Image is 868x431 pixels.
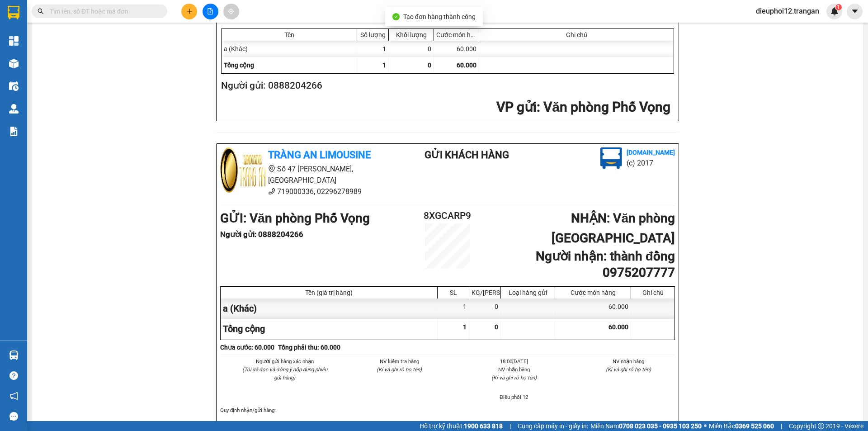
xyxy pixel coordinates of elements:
[389,41,434,57] div: 0
[830,7,839,15] img: icon-new-feature
[242,366,327,381] i: (Tôi đã đọc và đồng ý nộp dung phiếu gửi hàng)
[735,422,774,430] strong: 0369 525 060
[606,366,651,373] i: (Kí và ghi rõ họ tên)
[268,188,275,195] span: phone
[627,157,675,169] li: (c) 2017
[9,412,18,421] span: message
[223,323,265,334] span: Tổng cộng
[495,323,498,331] span: 0
[223,4,239,19] button: aim
[359,31,386,38] div: Số lượng
[391,31,431,38] div: Khối lượng
[440,289,467,296] div: SL
[220,211,370,226] b: GỬI : Văn phòng Phố Vọng
[403,13,476,20] span: Tạo đơn hàng thành công
[818,423,824,429] span: copyright
[590,421,702,431] span: Miền Nam
[609,323,628,331] span: 60.000
[847,4,863,19] button: caret-down
[228,8,234,14] span: aim
[552,211,675,246] b: NHẬN : Văn phòng [GEOGRAPHIC_DATA]
[392,13,400,20] span: check-circle
[518,421,588,431] span: Cung cấp máy in - giấy in:
[9,36,19,46] img: dashboard-icon
[9,371,18,380] span: question-circle
[224,31,354,38] div: Tên
[357,41,389,57] div: 1
[8,6,19,19] img: logo-vxr
[536,249,675,280] b: Người nhận : thành đồng 0975207777
[555,298,631,319] div: 60.000
[221,98,670,117] h2: : Văn phòng Phố Vọng
[425,149,509,161] b: Gửi khách hàng
[835,4,842,10] sup: 1
[600,147,622,169] img: logo.jpg
[353,357,446,365] li: NV kiểm tra hàng
[186,8,193,14] span: plus
[410,208,486,223] h2: 8XGCARP9
[434,41,479,57] div: 60.000
[428,62,431,69] span: 0
[457,62,476,69] span: 60.000
[221,298,438,319] div: a (Khác)
[220,163,388,186] li: Số 47 [PERSON_NAME], [GEOGRAPHIC_DATA]
[181,4,197,19] button: plus
[377,366,422,373] i: (Kí và ghi rõ họ tên)
[220,186,388,197] li: 719000336, 02296278989
[619,422,702,430] strong: 0708 023 035 - 0935 103 250
[220,147,265,193] img: logo.jpg
[633,289,672,296] div: Ghi chú
[704,424,707,428] span: ⚪️
[467,357,561,365] li: 18:00[DATE]
[557,289,628,296] div: Cước món hàng
[222,41,357,57] div: a (Khác)
[224,62,254,69] span: Tổng cộng
[481,31,671,38] div: Ghi chú
[221,78,670,93] h2: Người gửi: 0888204266
[220,406,675,414] div: Quy định nhận/gửi hàng :
[627,149,675,156] b: [DOMAIN_NAME]
[220,344,274,351] b: Chưa cước : 60.000
[467,365,561,374] li: NV nhận hàng
[9,392,18,400] span: notification
[38,8,44,14] span: search
[220,230,303,239] b: Người gửi : 0888204266
[582,357,675,365] li: NV nhận hàng
[464,422,503,430] strong: 1900 633 818
[9,59,19,68] img: warehouse-icon
[9,127,19,136] img: solution-icon
[436,31,476,38] div: Cước món hàng
[749,5,826,17] span: dieuphoi12.trangan
[238,357,331,365] li: Người gửi hàng xác nhận
[420,421,503,431] span: Hỗ trợ kỹ thuật:
[463,323,467,331] span: 1
[9,104,19,114] img: warehouse-icon
[491,374,537,381] i: (Kí và ghi rõ họ tên)
[223,289,435,296] div: Tên (giá trị hàng)
[50,6,156,16] input: Tìm tên, số ĐT hoặc mã đơn
[9,81,19,91] img: warehouse-icon
[851,7,859,15] span: caret-down
[278,344,340,351] b: Tổng phải thu: 60.000
[509,421,511,431] span: |
[382,62,386,69] span: 1
[207,8,213,14] span: file-add
[268,165,275,172] span: environment
[781,421,782,431] span: |
[709,421,774,431] span: Miền Bắc
[438,298,469,319] div: 1
[469,298,501,319] div: 0
[503,289,552,296] div: Loại hàng gửi
[9,350,19,360] img: warehouse-icon
[472,289,498,296] div: KG/[PERSON_NAME]
[268,149,371,161] b: Tràng An Limousine
[203,4,218,19] button: file-add
[467,393,561,401] li: Điều phối 12
[496,99,537,115] span: VP gửi
[837,4,840,10] span: 1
